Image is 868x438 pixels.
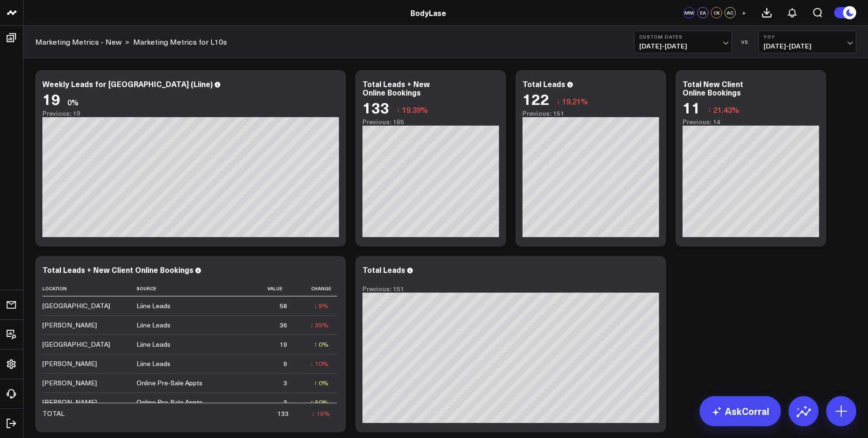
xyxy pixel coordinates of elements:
span: 21.43% [713,104,739,115]
th: Change [296,281,337,296]
div: MM [683,7,695,18]
div: [PERSON_NAME] [42,320,97,330]
div: 9 [283,359,287,368]
div: ↓ 39% [310,320,329,330]
div: 133 [277,409,289,418]
div: [PERSON_NAME] [42,359,97,368]
div: ↓ 19% [312,409,330,418]
div: TOTAL [42,409,64,418]
div: 19 [42,90,60,107]
span: [DATE] - [DATE] [764,42,851,50]
div: ↓ 8% [314,301,329,311]
div: > [35,37,129,47]
div: 133 [362,99,389,116]
th: Location [42,281,137,296]
span: ↓ [396,104,400,116]
a: AskCorral [699,396,781,426]
div: Total Leads [522,79,565,89]
div: Total Leads + New Online Bookings [362,79,430,97]
div: Online Pre-Sale Appts [137,378,202,388]
div: ↑ 50% [310,398,329,407]
div: Liine Leads [137,320,170,330]
div: [PERSON_NAME] [42,378,97,388]
div: Previous: 19 [42,110,339,117]
div: [GEOGRAPHIC_DATA] [42,340,110,349]
span: 19.21% [562,96,588,106]
button: + [738,7,749,18]
div: 36 [280,320,287,330]
div: 19 [280,340,287,349]
div: [GEOGRAPHIC_DATA] [42,301,110,311]
div: 11 [683,99,700,116]
div: VS [737,39,754,45]
div: 122 [522,90,549,107]
div: 0% [67,97,79,107]
div: Weekly Leads for [GEOGRAPHIC_DATA] (Liine) [42,79,213,89]
div: EA [697,7,708,18]
div: 3 [283,398,287,407]
span: + [742,9,746,16]
div: Online Pre-Sale Appts [137,398,202,407]
b: Custom Dates [639,34,727,40]
div: CK [711,7,722,18]
div: Total Leads [362,264,405,275]
div: Previous: 151 [522,110,659,117]
th: Value [252,281,296,296]
div: Previous: 151 [362,285,659,293]
div: ↑ 0% [314,378,329,388]
div: Total Leads + New Client Online Bookings [42,264,193,275]
div: ↑ 0% [314,340,329,349]
span: [DATE] - [DATE] [639,42,727,50]
div: Previous: 165 [362,118,499,126]
button: Custom Dates[DATE]-[DATE] [634,31,732,53]
div: Previous: 14 [683,118,819,126]
div: 58 [280,301,287,311]
div: Liine Leads [137,340,170,349]
button: YoY[DATE]-[DATE] [758,31,856,53]
th: Source [137,281,252,296]
div: AC [724,7,736,18]
span: 19.39% [402,104,428,115]
div: 3 [283,378,287,388]
span: ↓ [707,104,711,116]
a: BodyLase [410,8,446,18]
b: YoY [764,34,851,40]
div: Total New Client Online Bookings [683,79,743,97]
div: Liine Leads [137,301,170,311]
a: Marketing Metrics for L10s [133,37,227,47]
div: ↓ 10% [310,359,329,368]
span: ↓ [556,95,560,107]
a: Marketing Metrics - New [35,37,121,47]
div: Liine Leads [137,359,170,368]
div: [PERSON_NAME] [42,398,97,407]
